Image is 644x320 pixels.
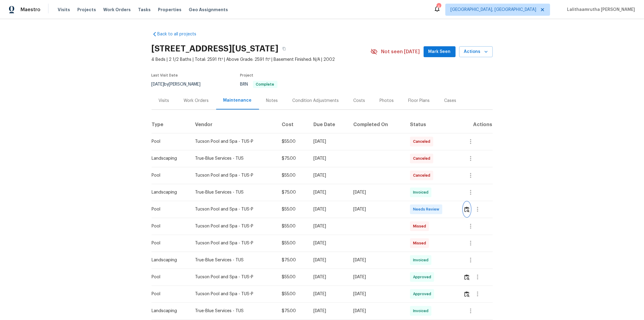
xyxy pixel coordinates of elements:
div: True-Blue Services - TUS [195,189,272,195]
span: Work Orders [103,7,131,13]
span: Not seen [DATE] [381,49,420,55]
div: [DATE] [313,206,344,212]
div: [DATE] [313,291,344,297]
div: [DATE] [353,189,400,195]
div: Tucson Pool and Spa - TUS-P [195,223,272,229]
div: Tucson Pool and Spa - TUS-P [195,274,272,280]
div: Tucson Pool and Spa - TUS-P [195,291,272,297]
div: $55.00 [282,274,304,280]
span: 4 Beds | 2 1/2 Baths | Total: 2591 ft² | Above Grade: 2591 ft² | Basement Finished: N/A | 2002 [152,57,370,63]
div: [DATE] [313,172,344,178]
div: [DATE] [313,189,344,195]
div: Work Orders [184,98,209,104]
div: $75.00 [282,257,304,263]
div: [DATE] [353,291,400,297]
span: Complete [254,83,277,86]
div: Cases [444,98,457,104]
img: Review Icon [464,207,469,212]
span: Needs Review [413,206,442,212]
div: Pool [152,291,186,297]
div: [DATE] [313,223,344,229]
div: [DATE] [353,308,400,314]
div: Tucson Pool and Spa - TUS-P [195,172,272,178]
div: $55.00 [282,291,304,297]
span: Visits [58,7,70,13]
div: Pool [152,240,186,246]
div: $75.00 [282,155,304,162]
button: Review Icon [463,270,470,284]
div: Tucson Pool and Spa - TUS-P [195,139,272,145]
span: Actions [464,48,488,56]
div: [DATE] [313,308,344,314]
span: Approved [413,291,434,297]
div: Tucson Pool and Spa - TUS-P [195,206,272,212]
div: Tucson Pool and Spa - TUS-P [195,240,272,246]
span: Lalithaamrutha [PERSON_NAME] [565,7,635,13]
span: Projects [77,7,96,13]
img: Review Icon [464,291,469,297]
span: Last Visit Date [152,73,178,77]
div: Pool [152,139,186,145]
span: Tasks [138,8,151,12]
div: Floor Plans [409,98,430,104]
span: Approved [413,274,434,280]
button: Review Icon [463,202,470,217]
th: Vendor [190,116,277,133]
div: by [PERSON_NAME] [152,81,208,88]
div: True-Blue Services - TUS [195,257,272,263]
div: [DATE] [353,274,400,280]
span: Invoiced [413,308,431,314]
div: $55.00 [282,240,304,246]
div: [DATE] [353,257,400,263]
div: True-Blue Services - TUS [195,308,272,314]
span: Missed [413,240,428,246]
th: Status [405,116,459,133]
img: Review Icon [464,274,469,280]
button: Copy Address [279,43,290,54]
a: Back to all projects [152,31,210,37]
span: Mark Seen [428,48,451,56]
div: Pool [152,223,186,229]
span: Invoiced [413,189,431,195]
div: [DATE] [313,274,344,280]
div: [DATE] [313,240,344,246]
div: True-Blue Services - TUS [195,155,272,162]
div: Pool [152,172,186,178]
th: Completed On [348,116,405,133]
h2: [STREET_ADDRESS][US_STATE] [152,46,279,52]
div: Maintenance [223,97,252,103]
span: Geo Assignments [189,7,228,13]
span: Invoiced [413,257,431,263]
div: Visits [159,98,169,104]
span: Properties [158,7,181,13]
span: Project [240,73,254,77]
span: Canceled [413,139,433,145]
span: BRN [240,82,277,87]
th: Actions [459,116,492,133]
div: $55.00 [282,223,304,229]
div: Notes [266,98,278,104]
div: Condition Adjustments [293,98,339,104]
div: Pool [152,206,186,212]
div: Landscaping [152,155,186,162]
div: $55.00 [282,139,304,145]
div: $75.00 [282,189,304,195]
span: Canceled [413,172,433,178]
div: Landscaping [152,189,186,195]
div: Landscaping [152,308,186,314]
th: Cost [277,116,309,133]
div: $55.00 [282,172,304,178]
div: 4 [437,4,441,10]
div: Pool [152,274,186,280]
th: Type [152,116,191,133]
span: Missed [413,223,428,229]
div: [DATE] [313,257,344,263]
div: Costs [354,98,365,104]
span: [DATE] [152,82,164,87]
span: Maestro [21,7,40,13]
span: Canceled [413,155,433,162]
button: Actions [459,46,493,57]
button: Review Icon [463,287,470,301]
th: Due Date [309,116,349,133]
div: $55.00 [282,206,304,212]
